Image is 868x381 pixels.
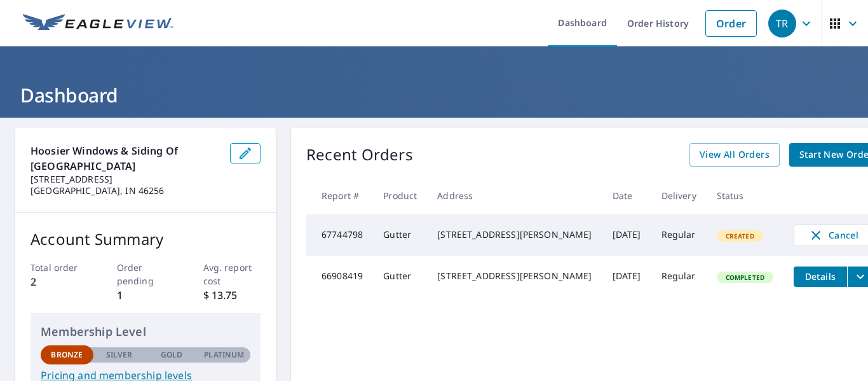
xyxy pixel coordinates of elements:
[794,267,847,287] button: detailsBtn-66908419
[31,261,88,274] p: Total order
[31,174,220,185] p: [STREET_ADDRESS]
[768,10,796,38] div: TR
[651,214,707,256] td: Regular
[718,273,772,282] span: Completed
[427,177,602,214] th: Address
[807,228,860,243] span: Cancel
[373,256,427,297] td: Gutter
[203,287,261,303] p: $ 13.75
[31,143,220,174] p: Hoosier Windows & Siding Of [GEOGRAPHIC_DATA]
[51,349,83,361] p: Bronze
[437,228,592,241] div: [STREET_ADDRESS][PERSON_NAME]
[203,261,261,287] p: Avg. report cost
[705,10,757,37] a: Order
[31,274,88,289] p: 2
[204,349,244,361] p: Platinum
[437,270,592,282] div: [STREET_ADDRESS][PERSON_NAME]
[31,185,220,197] p: [GEOGRAPHIC_DATA], IN 46256
[373,177,427,214] th: Product
[373,214,427,256] td: Gutter
[306,177,373,214] th: Report #
[602,256,651,297] td: [DATE]
[602,177,651,214] th: Date
[117,261,175,287] p: Order pending
[15,82,853,108] h1: Dashboard
[651,177,707,214] th: Delivery
[306,256,373,297] td: 66908419
[117,287,175,303] p: 1
[23,14,173,33] img: EV Logo
[306,214,373,256] td: 67744798
[161,349,182,361] p: Gold
[106,349,133,361] p: Silver
[707,177,783,214] th: Status
[700,147,770,163] span: View All Orders
[31,228,261,251] p: Account Summary
[801,270,839,282] span: Details
[602,214,651,256] td: [DATE]
[718,232,762,240] span: Created
[306,143,413,167] p: Recent Orders
[689,143,780,167] a: View All Orders
[651,256,707,297] td: Regular
[41,323,250,340] p: Membership Level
